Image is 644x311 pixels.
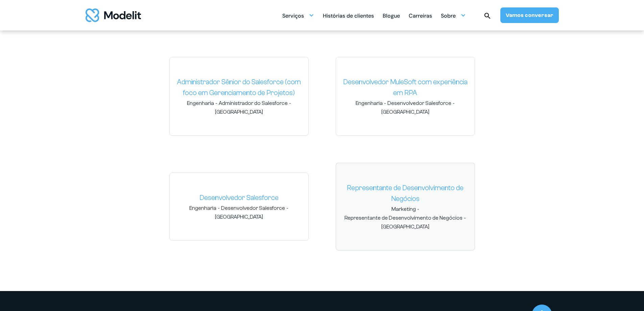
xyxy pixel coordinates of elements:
font: Administrador Sênior do Salesforce (com foco em Gerenciamento de Projetos) [177,78,301,97]
div: Serviços [282,9,314,22]
font: Representante de Desenvolvimento de Negócios [344,215,462,221]
font: - [289,100,291,106]
font: Administrador do Salesforce [219,100,288,106]
font: Engenharia [356,100,383,106]
div: Sobre [441,9,466,22]
font: Carreiras [409,12,432,19]
font: Representante de Desenvolvimento de Negócios [347,184,463,203]
font: Sobre [441,12,456,19]
font: Desenvolvedor Salesforce [199,194,279,202]
a: Vamos conversar [500,7,559,23]
font: Blogue [383,12,400,19]
img: logotipo do modelit [86,8,141,22]
font: - [464,215,466,221]
a: Histórias de clientes [323,9,374,22]
a: lar [86,8,141,22]
font: Serviços [282,12,304,19]
font: [GEOGRAPHIC_DATA] [215,214,263,220]
font: Marketing [391,206,416,212]
font: Histórias de clientes [323,12,374,19]
font: - [453,100,455,106]
font: Desenvolvedor Salesforce [221,205,285,211]
a: Administrador Sênior do Salesforce (com foco em Gerenciamento de Projetos) [175,77,303,98]
font: - [286,205,288,211]
a: Desenvolvedor MuleSoft com experiência em RPA [341,77,469,98]
font: - [215,100,217,106]
font: [GEOGRAPHIC_DATA] [381,109,429,115]
a: Representante de Desenvolvimento de Negócios [341,183,469,204]
a: Blogue [383,9,400,22]
font: Desenvolvedor Salesforce [387,100,451,106]
font: - [218,205,220,211]
a: Desenvolvedor Salesforce [175,193,303,203]
font: Engenharia [187,100,214,106]
a: Carreiras [409,9,432,22]
font: - [384,100,386,106]
font: [GEOGRAPHIC_DATA] [215,109,263,115]
font: Vamos conversar [506,12,553,18]
font: Engenharia [189,205,216,211]
font: Desenvolvedor MuleSoft com experiência em RPA [343,78,468,97]
font: [GEOGRAPHIC_DATA] [381,224,429,230]
font: - [417,206,419,212]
